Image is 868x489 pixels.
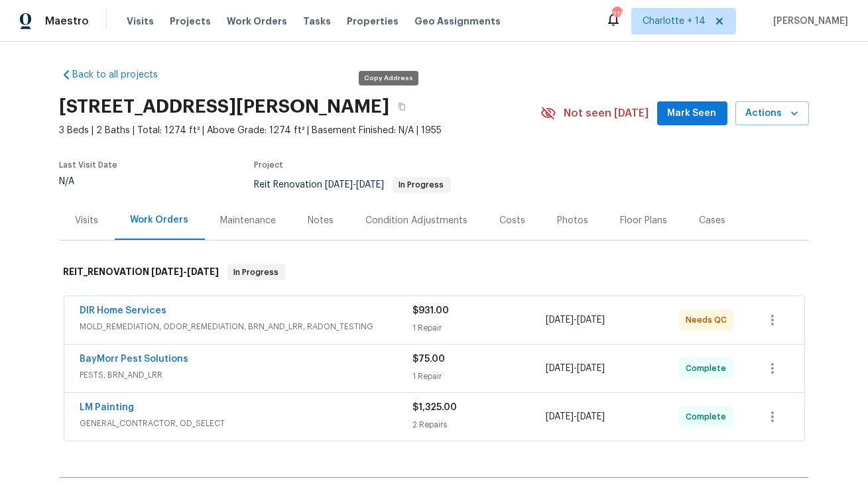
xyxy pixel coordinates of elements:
[152,267,219,276] span: -
[621,214,668,227] div: Floor Plans
[80,403,135,412] a: LM Painting
[413,321,546,335] div: 1 Repair
[413,418,546,431] div: 2 Repairs
[127,15,154,28] span: Visits
[80,306,167,315] a: DIR Home Services
[255,161,284,169] span: Project
[60,124,540,137] span: 3 Beds | 2 Baths | Total: 1274 ft² | Above Grade: 1274 ft² | Basement Finished: N/A | 1955
[564,107,649,120] span: Not seen [DATE]
[45,15,89,28] span: Maestro
[700,214,726,227] div: Cases
[76,214,99,227] div: Visits
[686,410,731,423] span: Complete
[366,214,468,227] div: Condition Adjustments
[413,403,458,412] span: $1,325.00
[394,181,450,189] span: In Progress
[546,362,605,375] span: -
[227,15,287,28] span: Work Orders
[60,100,390,113] h2: [STREET_ADDRESS][PERSON_NAME]
[577,315,605,325] span: [DATE]
[308,214,334,227] div: Notes
[326,180,385,190] span: -
[413,354,446,364] span: $75.00
[80,368,413,382] span: PESTS, BRN_AND_LRR
[170,15,211,28] span: Projects
[255,180,451,190] span: Reit Renovation
[546,313,605,327] span: -
[60,251,809,294] div: REIT_RENOVATION [DATE]-[DATE]In Progress
[668,105,717,122] span: Mark Seen
[500,214,526,227] div: Costs
[303,17,331,26] span: Tasks
[80,417,413,430] span: GENERAL_CONTRACTOR, OD_SELECT
[326,180,353,190] span: [DATE]
[686,313,732,327] span: Needs QC
[131,213,189,227] div: Work Orders
[686,362,731,375] span: Complete
[546,412,574,421] span: [DATE]
[60,177,118,186] div: N/A
[577,364,605,373] span: [DATE]
[413,306,450,315] span: $931.00
[746,105,798,122] span: Actions
[735,101,809,126] button: Actions
[546,315,574,325] span: [DATE]
[347,15,399,28] span: Properties
[152,267,184,276] span: [DATE]
[80,320,413,333] span: MOLD_REMEDIATION, ODOR_REMEDIATION, BRN_AND_LRR, RADON_TESTING
[357,180,385,190] span: [DATE]
[768,15,848,28] span: [PERSON_NAME]
[60,161,118,169] span: Last Visit Date
[221,214,277,227] div: Maintenance
[643,15,706,28] span: Charlotte + 14
[546,410,605,423] span: -
[80,354,189,364] a: BayMorr Pest Solutions
[612,8,621,21] div: 218
[414,15,501,28] span: Geo Assignments
[229,266,284,279] span: In Progress
[60,68,187,81] a: Back to all projects
[558,214,589,227] div: Photos
[546,364,574,373] span: [DATE]
[577,412,605,421] span: [DATE]
[657,101,727,126] button: Mark Seen
[413,370,546,383] div: 1 Repair
[64,264,219,280] h6: REIT_RENOVATION
[188,267,219,276] span: [DATE]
